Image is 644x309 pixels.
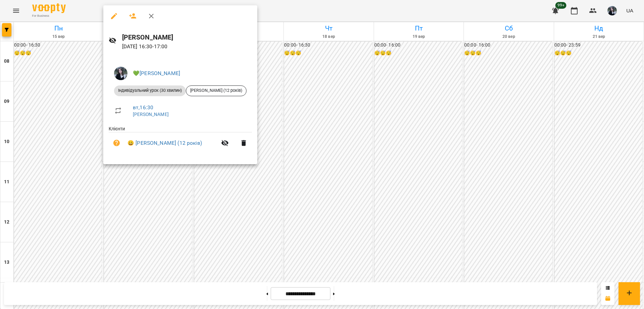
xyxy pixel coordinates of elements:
[109,135,125,151] button: Візит ще не сплачено. Додати оплату?
[133,70,180,76] a: 💚[PERSON_NAME]
[133,112,169,117] a: [PERSON_NAME]
[114,67,127,80] img: 91885ff653e4a9d6131c60c331ff4ae6.jpeg
[127,139,202,147] a: 😀 [PERSON_NAME] (12 років)
[186,87,246,94] span: [PERSON_NAME] (12 років)
[133,104,153,111] a: вт , 16:30
[186,85,247,96] div: [PERSON_NAME] (12 років)
[114,87,186,94] span: Індивідуальний урок (30 хвилин)
[109,125,252,157] ul: Клієнти
[122,43,252,51] p: [DATE] 16:30 - 17:00
[122,32,252,43] h6: [PERSON_NAME]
